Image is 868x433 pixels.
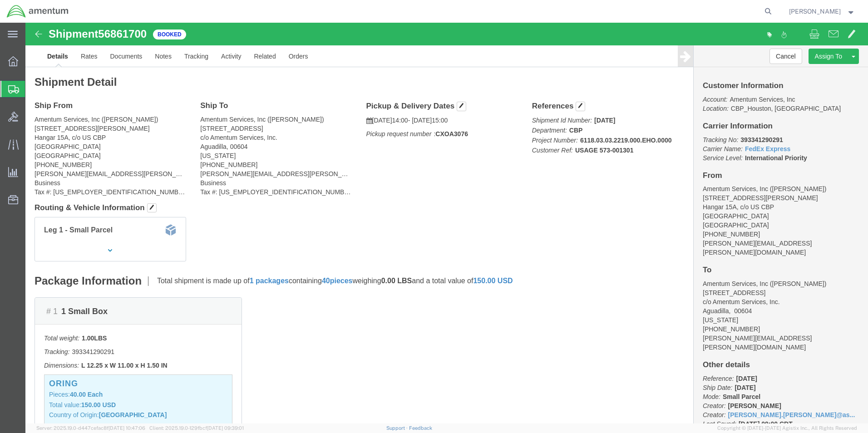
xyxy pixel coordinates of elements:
span: Rosemarie Coey [789,6,841,16]
a: Feedback [409,425,432,431]
a: Support [386,425,409,431]
span: [DATE] 10:47:06 [108,425,145,431]
span: Copyright © [DATE]-[DATE] Agistix Inc., All Rights Reserved [717,424,857,432]
span: Server: 2025.19.0-d447cefac8f [36,425,145,431]
img: logo [6,5,69,18]
iframe: FS Legacy Container [25,23,868,423]
span: [DATE] 09:39:01 [207,425,244,431]
span: Client: 2025.19.0-129fbcf [149,425,244,431]
button: [PERSON_NAME] [789,6,856,17]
